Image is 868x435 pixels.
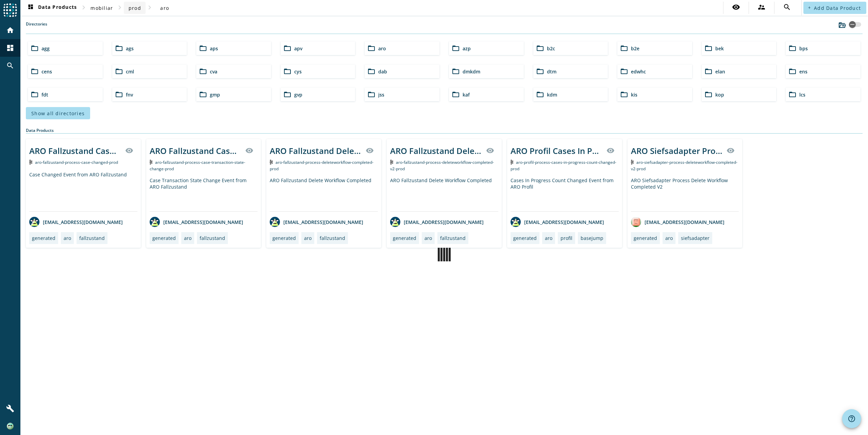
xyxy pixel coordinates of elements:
span: jss [378,91,384,98]
mat-icon: dashboard [27,4,35,12]
mat-icon: chevron_right [146,3,154,12]
span: gmp [210,91,220,98]
mat-icon: folder_open [199,44,207,52]
mat-icon: folder_open [788,90,797,99]
span: fdt [41,91,48,98]
mat-icon: folder_open [620,44,628,52]
div: profil [561,235,572,241]
img: avatar [631,217,641,227]
span: Add Data Product [814,5,861,11]
span: Data Products [27,4,77,12]
div: [EMAIL_ADDRESS][DOMAIN_NAME] [511,217,604,227]
span: bek [715,45,724,52]
span: Kafka Topic: aro-fallzustand-process-deleteworkflow-completed-v2-prod [390,159,494,172]
img: avatar [29,217,39,227]
mat-icon: folder_open [367,90,375,99]
mat-icon: visibility [606,146,615,155]
div: fallzustand [200,235,225,241]
span: apv [294,45,302,52]
mat-icon: folder_open [283,67,291,75]
div: [EMAIL_ADDRESS][DOMAIN_NAME] [150,217,243,227]
div: Cases In Progress Count Changed Event from ARO Profil [511,177,619,211]
mat-icon: folder_open [31,44,39,52]
div: siefsadapter [681,235,710,241]
div: ARO Fallzustand Delete Workflow Completed [270,145,362,156]
mat-icon: visibility [366,146,374,155]
div: generated [393,235,416,241]
span: prod [129,5,141,11]
div: aro [665,235,673,241]
mat-icon: folder_open [536,90,544,99]
span: ens [799,68,807,75]
button: Show all directories [26,107,90,119]
span: bps [799,45,808,52]
mat-icon: folder_open [536,44,544,52]
div: fallzustand [440,235,466,241]
div: [EMAIL_ADDRESS][DOMAIN_NAME] [270,217,363,227]
mat-icon: folder_open [31,67,39,75]
span: ags [126,45,134,52]
mat-icon: folder_open [367,44,375,52]
mat-icon: search [6,62,14,70]
button: prod [124,2,146,14]
mat-icon: folder_open [115,67,123,75]
img: spoud-logo.svg [3,3,17,17]
mat-icon: dashboard [6,44,14,52]
mat-icon: folder_open [788,44,797,52]
span: aro [378,45,386,52]
div: generated [634,235,657,241]
img: avatar [150,217,160,227]
span: Kafka Topic: aro-fallzustand-process-case-changed-prod [35,159,118,165]
span: mobiliar [90,5,113,11]
img: Kafka Topic: aro-fallzustand-process-case-transaction-state-change-prod [150,160,153,164]
mat-icon: chevron_right [116,3,124,12]
span: edwhc [631,68,646,75]
div: aro [64,235,71,241]
img: Kafka Topic: aro-profil-process-cases-in-progress-count-changed-prod [511,160,514,164]
mat-icon: folder_open [31,90,39,99]
button: mobiliar [88,2,116,14]
div: ARO Fallzustand Case Changed Event [29,145,121,156]
mat-icon: search [783,3,791,11]
button: Add Data Product [803,2,866,14]
span: kis [631,91,637,98]
span: b2e [631,45,639,52]
div: ARO Fallzustand Delete Workflow Completed [390,177,498,211]
img: avatar [270,217,280,227]
button: Data Products [24,2,80,14]
span: Kafka Topic: aro-profil-process-cases-in-progress-count-changed-prod [511,159,617,172]
span: dtm [547,68,556,75]
div: generated [513,235,537,241]
mat-icon: chevron_right [80,3,88,12]
div: fallzustand [320,235,345,241]
img: Kafka Topic: aro-fallzustand-process-case-changed-prod [29,160,32,164]
mat-icon: help_outline [848,415,856,423]
mat-icon: folder_open [283,90,291,99]
span: azp [463,45,471,52]
div: ARO Siefsadapter Process Delete Workflow Completed V2 [631,177,739,211]
mat-icon: folder_open [536,67,544,75]
span: cys [294,68,302,75]
mat-icon: folder_open [115,90,123,99]
div: generated [152,235,176,241]
div: fallzustand [79,235,105,241]
div: aro [545,235,552,241]
span: fnv [126,91,133,98]
mat-icon: visibility [125,146,133,155]
mat-icon: visibility [732,3,740,11]
mat-icon: folder_open [199,90,207,99]
span: Kafka Topic: aro-fallzustand-process-deleteworkflow-completed-prod [270,159,373,172]
div: ARO Fallzustand Delete Workflow Completed [390,145,482,156]
mat-icon: folder_open [452,44,460,52]
label: Directories [26,21,47,34]
mat-icon: folder_open [367,67,375,75]
span: gvp [294,91,302,98]
span: cml [126,68,134,75]
mat-icon: folder_open [452,90,460,99]
span: b2c [547,45,555,52]
mat-icon: folder_open [620,90,628,99]
img: Kafka Topic: aro-fallzustand-process-deleteworkflow-completed-v2-prod [390,160,393,164]
img: avatar [511,217,521,227]
span: kop [715,91,724,98]
mat-icon: visibility [727,146,735,155]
